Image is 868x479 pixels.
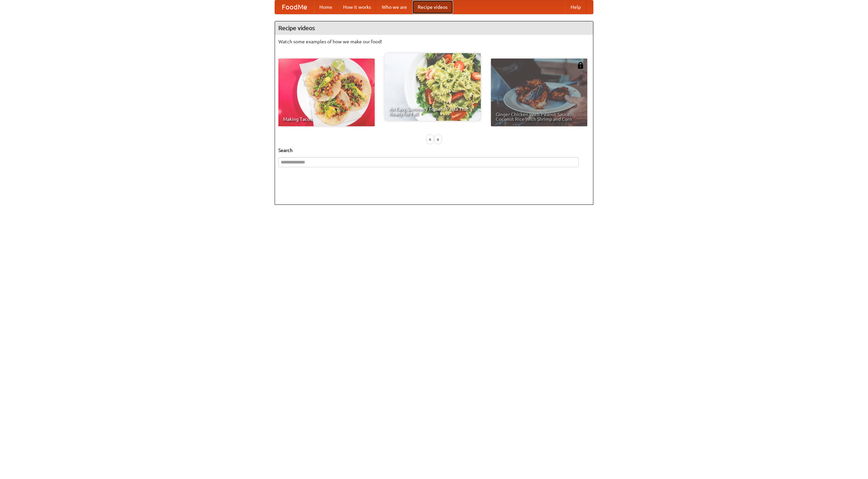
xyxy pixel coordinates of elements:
h5: Search [278,147,590,154]
span: Making Tacos [283,117,370,122]
a: FoodMe [275,0,314,14]
p: Watch some examples of how we make our food! [278,38,590,45]
a: Making Tacos [278,59,375,126]
a: Home [314,0,338,14]
div: » [435,135,441,144]
a: Help [565,0,586,14]
a: Who we are [376,0,412,14]
img: 483408.png [577,62,584,69]
a: How it works [338,0,376,14]
a: Recipe videos [412,0,453,14]
a: An Easy, Summery Tomato Pasta That's Ready for Fall [384,53,481,121]
span: An Easy, Summery Tomato Pasta That's Ready for Fall [389,107,476,116]
div: « [427,135,433,144]
h4: Recipe videos [275,21,593,35]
